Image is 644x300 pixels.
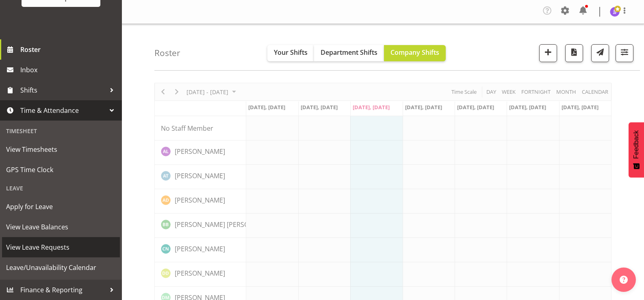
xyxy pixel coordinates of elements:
[565,44,583,62] button: Download a PDF of the roster according to the set date range.
[610,7,620,17] img: janelle-jonkers702.jpg
[2,237,120,257] a: View Leave Requests
[20,84,106,96] span: Shifts
[620,276,628,284] img: help-xxl-2.png
[6,241,116,253] span: View Leave Requests
[154,48,180,58] h4: Roster
[2,217,120,237] a: View Leave Balances
[6,261,116,274] span: Leave/Unavailability Calendar
[2,257,120,278] a: Leave/Unavailability Calendar
[267,45,314,61] button: Your Shifts
[629,122,644,177] button: Feedback - Show survey
[20,43,118,56] span: Roster
[390,48,439,57] span: Company Shifts
[314,45,384,61] button: Department Shifts
[6,221,116,233] span: View Leave Balances
[6,143,116,155] span: View Timesheets
[2,139,120,160] a: View Timesheets
[2,123,120,139] div: Timesheet
[6,164,116,176] span: GPS Time Clock
[274,48,308,57] span: Your Shifts
[20,284,106,296] span: Finance & Reporting
[20,104,106,117] span: Time & Attendance
[20,64,118,76] span: Inbox
[2,160,120,180] a: GPS Time Clock
[6,201,116,213] span: Apply for Leave
[321,48,377,57] span: Department Shifts
[384,45,446,61] button: Company Shifts
[539,44,557,62] button: Add a new shift
[591,44,609,62] button: Send a list of all shifts for the selected filtered period to all rostered employees.
[2,180,120,196] div: Leave
[616,44,633,62] button: Filter Shifts
[2,196,120,217] a: Apply for Leave
[633,130,640,159] span: Feedback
